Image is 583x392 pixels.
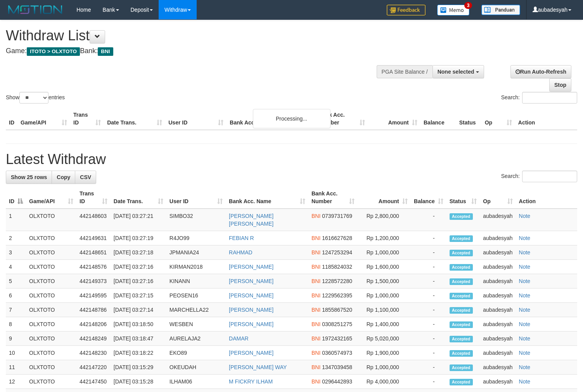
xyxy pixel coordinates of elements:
[227,108,315,130] th: Bank Acc. Name
[111,303,166,317] td: [DATE] 03:27:14
[6,28,381,43] h1: Withdraw List
[166,274,226,288] td: KINANN
[311,364,320,370] span: BNI
[411,231,446,245] td: -
[450,264,473,271] span: Accepted
[76,375,111,389] td: 442147450
[253,109,330,128] div: Processing...
[322,292,352,299] span: Copy 1229562395 to clipboard
[519,278,531,284] a: Note
[27,47,80,56] span: ITOTO > OLXTOTO
[70,108,104,130] th: Trans ID
[480,245,516,260] td: aubadesyah
[481,5,520,15] img: panduan.png
[411,260,446,274] td: -
[437,5,470,16] img: Button%20Memo.svg
[358,317,410,332] td: Rp 1,400,000
[166,187,226,209] th: User ID: activate to sort column ascending
[26,375,76,389] td: OLXTOTO
[411,303,446,317] td: -
[229,278,273,284] a: [PERSON_NAME]
[432,65,484,78] button: None selected
[311,249,320,256] span: BNI
[26,231,76,245] td: OLXTOTO
[519,307,531,313] a: Note
[515,108,577,130] th: Action
[411,360,446,375] td: -
[522,171,577,182] input: Search:
[411,332,446,346] td: -
[480,360,516,375] td: aubadesyah
[450,336,473,342] span: Accepted
[450,213,473,220] span: Accepted
[322,235,352,241] span: Copy 1616627628 to clipboard
[52,171,75,184] a: Copy
[26,288,76,303] td: OLXTOTO
[519,213,531,219] a: Note
[446,187,480,209] th: Status: activate to sort column ascending
[450,235,473,242] span: Accepted
[519,378,531,385] a: Note
[226,187,308,209] th: Bank Acc. Name: activate to sort column ascending
[26,274,76,288] td: OLXTOTO
[166,245,226,260] td: JPMANIA24
[480,303,516,317] td: aubadesyah
[229,321,273,327] a: [PERSON_NAME]
[311,307,320,313] span: BNI
[501,171,577,182] label: Search:
[6,92,65,104] label: Show entries
[166,360,226,375] td: OKEUDAH
[411,209,446,231] td: -
[322,378,352,385] span: Copy 0296442893 to clipboard
[166,288,226,303] td: PEOSEN16
[26,346,76,360] td: OLXTOTO
[358,360,410,375] td: Rp 1,000,000
[438,69,474,75] span: None selected
[76,288,111,303] td: 442149595
[358,274,410,288] td: Rp 1,500,000
[519,335,531,342] a: Note
[358,375,410,389] td: Rp 4,000,000
[111,231,166,245] td: [DATE] 03:27:19
[501,92,577,104] label: Search:
[76,260,111,274] td: 442148576
[19,92,48,104] select: Showentries
[111,360,166,375] td: [DATE] 03:15:29
[6,231,26,245] td: 2
[322,350,352,356] span: Copy 0360574973 to clipboard
[519,235,531,241] a: Note
[411,346,446,360] td: -
[358,187,410,209] th: Amount: activate to sort column ascending
[450,278,473,285] span: Accepted
[111,260,166,274] td: [DATE] 03:27:16
[519,321,531,327] a: Note
[166,317,226,332] td: WESBEN
[519,364,531,370] a: Note
[519,264,531,270] a: Note
[311,321,320,327] span: BNI
[358,346,410,360] td: Rp 1,900,000
[75,171,96,184] a: CSV
[411,187,446,209] th: Balance: activate to sort column ascending
[229,350,273,356] a: [PERSON_NAME]
[229,307,273,313] a: [PERSON_NAME]
[111,245,166,260] td: [DATE] 03:27:18
[111,288,166,303] td: [DATE] 03:27:15
[111,187,166,209] th: Date Trans.: activate to sort column ascending
[6,108,17,130] th: ID
[450,379,473,385] span: Accepted
[166,260,226,274] td: KIRMAN2018
[6,332,26,346] td: 9
[229,264,273,270] a: [PERSON_NAME]
[450,307,473,314] span: Accepted
[522,92,577,104] input: Search:
[480,375,516,389] td: aubadesyah
[26,360,76,375] td: OLXTOTO
[411,317,446,332] td: -
[6,360,26,375] td: 11
[26,209,76,231] td: OLXTOTO
[358,303,410,317] td: Rp 1,100,000
[76,332,111,346] td: 442148249
[358,260,410,274] td: Rp 1,600,000
[311,378,320,385] span: BNI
